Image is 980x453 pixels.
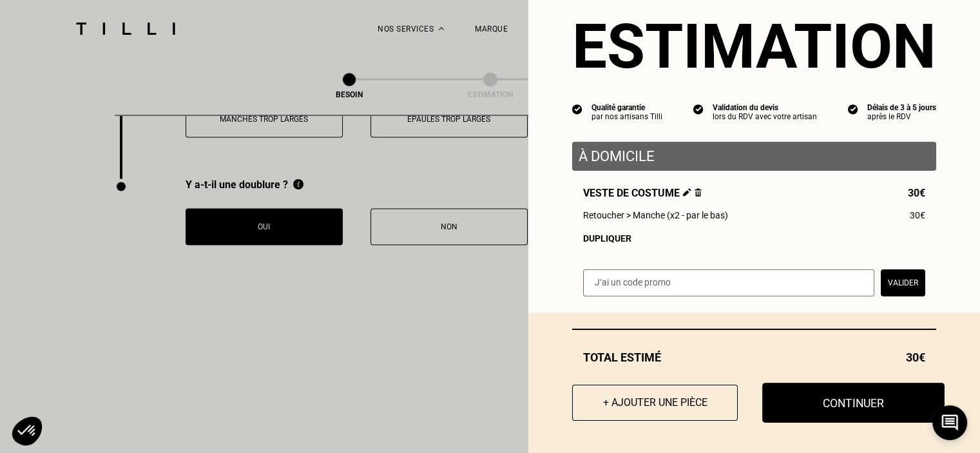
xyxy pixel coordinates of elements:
p: À domicile [579,148,930,164]
span: 30€ [910,210,925,220]
div: par nos artisans Tilli [591,112,662,121]
img: icon list info [693,103,704,115]
button: + Ajouter une pièce [572,385,738,421]
span: 30€ [908,187,925,199]
img: icon list info [848,103,858,115]
input: J‘ai un code promo [583,269,874,296]
img: Supprimer [695,188,702,197]
div: lors du RDV avec votre artisan [713,112,817,121]
img: icon list info [572,103,582,115]
button: Continuer [762,383,945,423]
div: Validation du devis [713,103,817,112]
span: 30€ [906,351,925,364]
div: Dupliquer [583,233,925,244]
div: Qualité garantie [591,103,662,112]
span: Veste de costume [583,187,702,199]
span: Retoucher > Manche (x2 - par le bas) [583,210,728,220]
img: Éditer [683,188,691,197]
section: Estimation [572,10,936,82]
div: Total estimé [572,351,936,364]
div: Délais de 3 à 5 jours [867,103,936,112]
button: Valider [881,269,925,296]
div: après le RDV [867,112,936,121]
